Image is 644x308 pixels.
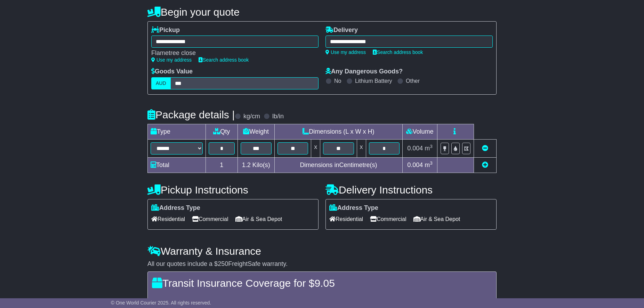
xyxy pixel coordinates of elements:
span: Commercial [370,214,406,224]
span: © One World Courier 2025. All rights reserved. [111,300,211,306]
td: Dimensions in Centimetre(s) [274,158,402,173]
td: Type [148,124,206,140]
span: Residential [151,214,185,224]
label: Lithium Battery [355,78,392,84]
label: Delivery [325,26,358,34]
label: AUD [151,77,171,89]
label: Address Type [151,204,200,212]
span: 250 [218,260,228,267]
label: Any Dangerous Goods? [325,68,403,76]
h4: Package details | [147,109,235,120]
a: Use my address [151,57,192,63]
label: kg/cm [243,113,260,120]
td: x [311,140,320,158]
span: Air & Sea Depot [235,214,282,224]
td: Qty [206,124,238,140]
span: Air & Sea Depot [413,214,460,224]
a: Add new item [482,161,488,168]
td: x [357,140,366,158]
td: Weight [238,124,274,140]
a: Use my address [325,49,366,55]
label: Other [406,78,420,84]
td: Dimensions (L x W x H) [274,124,402,140]
sup: 3 [430,160,433,166]
span: Residential [329,214,363,224]
td: Volume [402,124,437,140]
label: Pickup [151,26,180,34]
td: Total [148,158,206,173]
span: 0.004 [407,161,423,168]
a: Remove this item [482,145,488,152]
h4: Delivery Instructions [325,184,497,196]
span: 0.004 [407,145,423,152]
h4: Begin your quote [147,6,497,18]
sup: 3 [430,144,433,149]
span: m [425,161,433,168]
label: Goods Value [151,68,193,76]
div: All our quotes include a $ FreightSafe warranty. [147,260,497,268]
td: 1 [206,158,238,173]
a: Search address book [373,49,423,55]
span: 9.05 [314,277,335,289]
label: lb/in [272,113,284,120]
label: No [334,78,341,84]
label: Address Type [329,204,378,212]
h4: Transit Insurance Coverage for $ [152,277,492,289]
div: Flametree close [151,49,312,57]
td: Kilo(s) [238,158,274,173]
span: 1.2 [242,161,251,168]
h4: Pickup Instructions [147,184,319,196]
span: Commercial [192,214,228,224]
span: m [425,145,433,152]
h4: Warranty & Insurance [147,245,497,257]
a: Search address book [199,57,249,63]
